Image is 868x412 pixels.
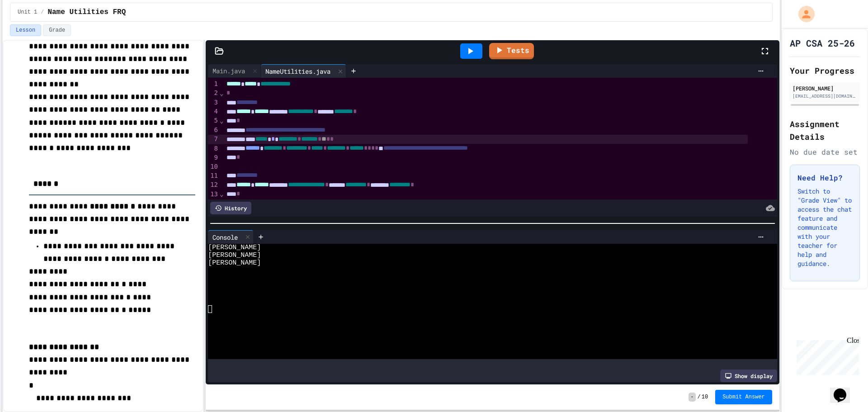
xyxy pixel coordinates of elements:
h3: Need Help? [797,172,852,183]
span: Unit 1 [18,9,37,16]
div: No due date set [790,147,860,157]
span: / [41,9,44,16]
div: My Account [789,4,817,24]
h1: AP CSA 25-26 [790,37,855,49]
iframe: chat widget [793,336,859,375]
div: Chat with us now!Close [4,4,62,57]
button: Lesson [10,24,41,36]
div: [EMAIL_ADDRESS][DOMAIN_NAME] [793,93,857,99]
h2: Assignment Details [790,118,860,143]
p: Switch to "Grade View" to access the chat feature and communicate with your teacher for help and ... [797,187,852,268]
h2: Your Progress [790,64,860,77]
button: Grade [43,24,71,36]
iframe: chat widget [830,376,859,403]
span: Name Utilities FRQ [47,7,126,18]
div: [PERSON_NAME] [793,84,857,92]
